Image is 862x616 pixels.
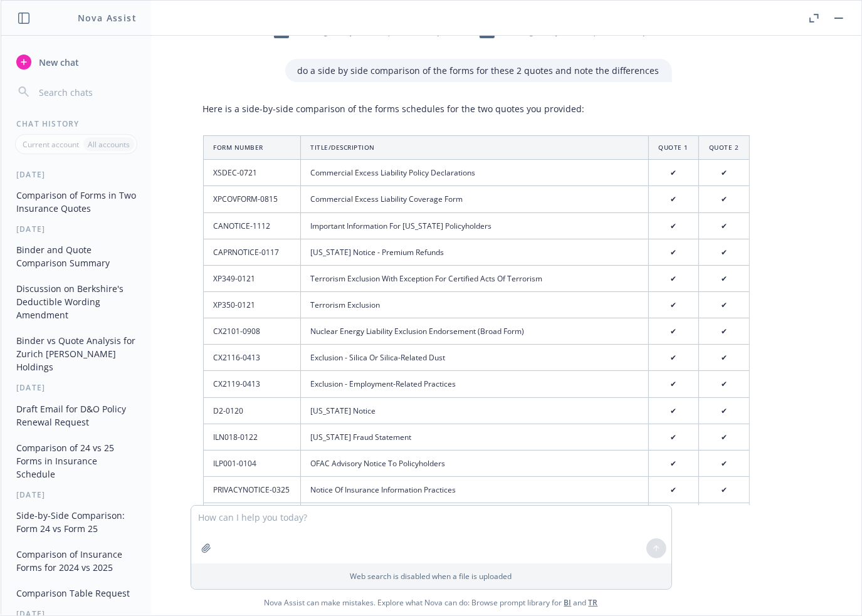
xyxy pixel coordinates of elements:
td: Terrorism Exclusion With Exception For Certified Acts Of Terrorism [300,265,648,291]
td: Notice Of Insurance Information Practices [300,477,648,503]
td: ✔ [699,318,750,345]
td: ✔ [648,477,699,503]
td: Commercial Excess Liability Coverage Form [300,186,648,212]
td: ✔ [648,186,699,212]
td: ✔ [699,265,750,291]
button: Comparison of 24 vs 25 Forms in Insurance Schedule [11,437,141,484]
td: CAPRNOTICE-0117 [203,239,300,265]
td: SIGCIC-0817 [203,503,300,530]
div: [DATE] [1,382,151,393]
td: Signature Page - CIC [300,503,648,530]
th: Title/Description [300,136,648,160]
td: CX2101-0908 [203,318,300,345]
button: Binder and Quote Comparison Summary [11,239,141,273]
p: Web search is disabled when a file is uploaded [199,571,664,582]
td: Nuclear Energy Liability Exclusion Endorsement (Broad Form) [300,318,648,345]
td: ✔ [648,345,699,371]
a: BI [564,597,572,608]
td: OFAC Advisory Notice To Policyholders [300,450,648,476]
td: ✔ [648,212,699,239]
div: [DATE] [1,169,151,180]
p: do a side by side comparison of the forms for these 2 quotes and note the differences [298,64,660,77]
input: Search chats [36,83,136,101]
td: ILN018-0122 [203,424,300,450]
td: ✔ [648,424,699,450]
td: ✔ [648,318,699,345]
td: ✔ [699,239,750,265]
td: ✔ [648,371,699,397]
td: Exclusion - Silica Or Silica-Related Dust [300,345,648,371]
td: Important Information For [US_STATE] Policyholders [300,212,648,239]
td: PRIVACYNOTICE-0325 [203,477,300,503]
td: ✔ [699,160,750,186]
span: Nova Assist can make mistakes. Explore what Nova can do: Browse prompt library for and [6,590,856,615]
button: Side-by-Side Comparison: Form 24 vs Form 25 [11,505,141,539]
span: New chat [36,56,79,69]
p: Here is a side-by-side comparison of the forms schedules for the two quotes you provided: [203,102,750,115]
td: ILP001-0104 [203,450,300,476]
td: [US_STATE] Notice [300,397,648,424]
td: ✔ [699,186,750,212]
td: ✔ [648,160,699,186]
td: XSDEC-0721 [203,160,300,186]
td: XP350-0121 [203,292,300,318]
td: D2-0120 [203,397,300,424]
td: ✔ [699,477,750,503]
td: ✔ [699,292,750,318]
td: CX2119-0413 [203,371,300,397]
td: ✔ [648,503,699,530]
th: Quote 2 [699,136,750,160]
td: XP349-0121 [203,265,300,291]
div: Chat History [1,118,151,129]
td: ✔ [648,239,699,265]
div: [DATE] [1,489,151,500]
td: ✔ [699,397,750,424]
button: Comparison Table Request [11,583,141,603]
td: ✔ [699,503,750,530]
button: Comparison of Insurance Forms for 2024 vs 2025 [11,544,141,578]
td: ✔ [699,371,750,397]
button: Comparison of Forms in Two Insurance Quotes [11,185,141,219]
td: ✔ [648,450,699,476]
h1: Nova Assist [78,11,137,24]
td: ✔ [648,265,699,291]
td: ✔ [699,212,750,239]
th: Form Number [203,136,300,160]
td: Terrorism Exclusion [300,292,648,318]
a: TR [589,597,598,608]
div: [DATE] [1,224,151,234]
td: ✔ [699,424,750,450]
td: ✔ [699,345,750,371]
button: New chat [11,51,141,73]
td: [US_STATE] Fraud Statement [300,424,648,450]
p: All accounts [88,139,130,150]
th: Quote 1 [648,136,699,160]
button: Draft Email for D&O Policy Renewal Request [11,399,141,432]
p: Current account [23,139,79,150]
td: [US_STATE] Notice - Premium Refunds [300,239,648,265]
td: CANOTICE-1112 [203,212,300,239]
td: ✔ [648,292,699,318]
td: CX2116-0413 [203,345,300,371]
td: Commercial Excess Liability Policy Declarations [300,160,648,186]
button: Discussion on Berkshire's Deductible Wording Amendment [11,278,141,325]
td: ✔ [699,450,750,476]
td: Exclusion - Employment-Related Practices [300,371,648,397]
td: XPCOVFORM-0815 [203,186,300,212]
button: Binder vs Quote Analysis for Zurich [PERSON_NAME] Holdings [11,330,141,377]
td: ✔ [648,397,699,424]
